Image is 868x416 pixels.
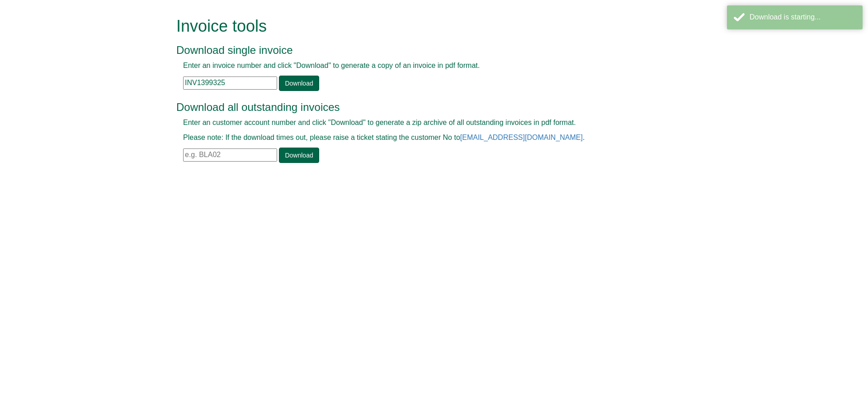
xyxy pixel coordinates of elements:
p: Enter an invoice number and click "Download" to generate a copy of an invoice in pdf format. [183,61,665,71]
input: e.g. BLA02 [183,148,277,162]
p: Enter an customer account number and click "Download" to generate a zip archive of all outstandin... [183,118,665,128]
a: [EMAIL_ADDRESS][DOMAIN_NAME] [460,134,583,141]
h1: Invoice tools [176,17,671,35]
a: Download [279,76,319,91]
div: Download is starting... [750,12,856,23]
a: Download [279,148,319,163]
p: Please note: If the download times out, please raise a ticket stating the customer No to . [183,133,665,143]
input: e.g. INV1234 [183,77,277,90]
h3: Download single invoice [176,44,671,56]
h3: Download all outstanding invoices [176,101,671,113]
